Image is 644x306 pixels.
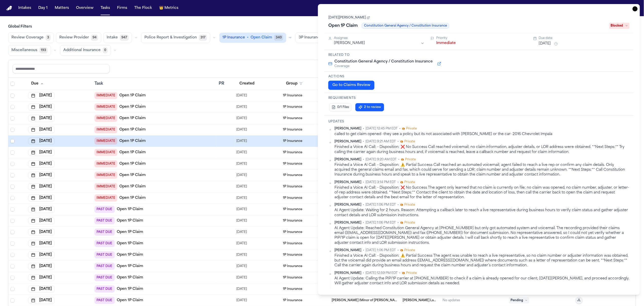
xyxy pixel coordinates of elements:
[141,32,210,43] button: Police Report & Investigation317
[120,35,129,41] span: 947
[404,248,415,252] span: Private
[115,4,129,13] a: Firms
[334,145,630,155] div: Finished a Voice AI Call: - Disposition: ❌ No Success Call reached voicemail; no claim informatio...
[334,140,361,144] span: [PERSON_NAME]
[334,185,630,200] div: Finished a Voice AI Call: - Disposition: ❌ No Success The agent only learned that no claim is cur...
[405,158,416,162] span: Private
[6,6,12,11] img: Finch Logo
[406,127,417,131] span: Private
[366,140,396,144] span: [DATE] 9:21 AM EDT
[334,163,630,177] div: Finished a Voice AI Call: - Disposition: ⚠️ Partial Success Call reached an automated voicemail; ...
[91,35,98,41] span: 94
[363,180,364,184] span: •
[334,132,630,137] div: called to get claim opened -they see a policy but its not associated with [PERSON_NAME] or the ca...
[328,16,370,20] a: [DATE][PERSON_NAME]
[364,105,381,109] span: 2 to review
[553,41,559,47] button: Snooze task
[334,64,433,68] span: Coverage
[366,203,396,207] span: [DATE] 1:06 PM EDT
[334,276,630,286] div: AI Agent Update: Calling the PIP/1P carrier at [PHONE_NUMBER] to check if a claim is already open...
[53,4,71,13] button: Matters
[366,221,396,225] span: [DATE] 1:06 PM EDT
[539,41,551,46] button: [DATE]
[363,127,364,131] span: •
[328,120,630,124] h3: Updates
[334,248,361,252] span: [PERSON_NAME]
[39,47,48,53] span: 193
[222,35,245,40] span: 1P Insurance
[539,36,630,40] div: Due date
[363,140,364,144] span: •
[363,203,364,207] span: •
[397,203,399,207] span: •
[334,253,630,268] div: Finished a Voice AI Call: - Disposition: ⚠️ Partial Success The agent was unable to reach a live ...
[219,33,286,43] button: 1P Insurance•Open Claim340
[299,35,322,40] span: 3P Insurance
[406,271,417,275] span: Private
[334,180,361,184] span: [PERSON_NAME]
[8,32,54,43] button: Review Coverage3
[397,140,399,144] span: •
[436,36,527,40] div: Priority
[334,226,630,245] div: AI Agent Update: Reached Constitution General Agency at [PHONE_NUMBER] but only got automated sys...
[334,271,361,275] span: [PERSON_NAME]
[107,35,118,40] span: Intake
[199,35,207,41] span: 317
[99,4,112,13] button: Tasks
[46,35,51,41] span: 3
[328,96,630,100] h3: Requirements
[366,180,396,184] span: [DATE] 3:14 PM EDT
[328,81,374,90] button: Go to Claims Review
[334,221,361,225] span: [PERSON_NAME]
[326,22,360,30] h1: Open 1P Claim
[8,45,51,56] button: Miscellaneous193
[334,127,361,131] span: [PERSON_NAME]
[334,36,425,40] div: Assignee
[334,158,361,162] span: [PERSON_NAME]
[366,158,397,162] span: [DATE] 9:20 AM EDT
[397,180,399,184] span: •
[56,32,101,43] button: Review Provider94
[328,75,630,79] h3: Actions
[60,45,111,56] button: Additional Insurance0
[366,271,398,275] span: [DATE] 12:59 PM EDT
[334,203,361,207] span: [PERSON_NAME]
[295,32,336,43] button: 3P Insurance418
[397,221,399,225] span: •
[11,48,37,53] span: Miscellaneous
[36,4,50,13] button: Day 1
[103,47,108,53] span: 0
[334,59,433,64] span: Constitution General Agency / Constitution Insurance
[329,103,351,111] button: 0/1 Files
[363,271,364,275] span: •
[251,35,272,40] span: Open Claim
[404,221,415,225] span: Private
[157,4,180,13] button: crownMetrics
[609,23,630,29] span: Blocked
[363,248,364,252] span: •
[399,271,401,275] span: •
[398,158,400,162] span: •
[355,103,384,111] button: 2 to review
[366,248,396,252] span: [DATE] 1:06 PM EDT
[363,221,364,225] span: •
[63,48,101,53] span: Additional Insurance
[337,105,349,109] span: 0/1 Files
[366,127,398,131] span: [DATE] 12:45 PM EDT
[363,158,364,162] span: •
[6,6,12,11] a: Home
[11,35,44,40] span: Review Coverage
[404,140,415,144] span: Private
[16,4,33,13] button: Intakes
[103,32,132,43] button: Intake947
[397,248,399,252] span: •
[8,24,636,29] h3: Global Filters
[274,35,283,41] span: 340
[132,4,154,13] button: The Flock
[404,180,415,184] span: Private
